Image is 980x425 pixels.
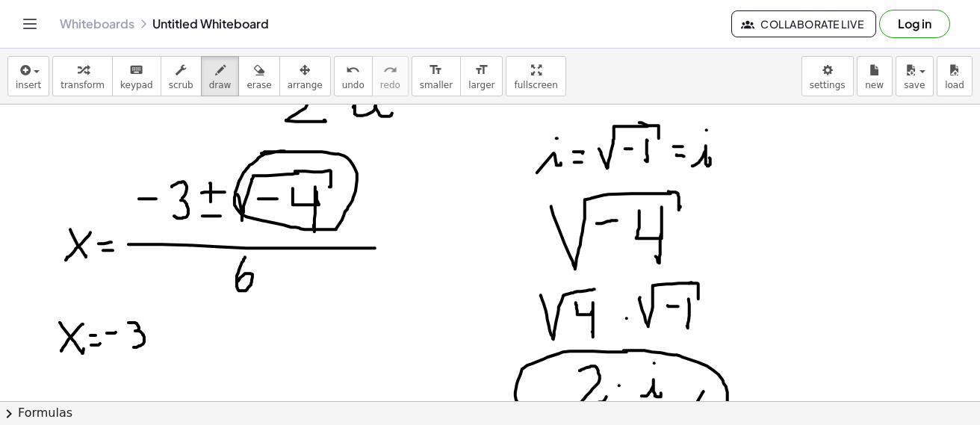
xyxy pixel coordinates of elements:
[412,56,461,96] button: format_sizesmaller
[334,56,373,96] button: undoundo
[879,10,950,38] button: Log in
[460,56,503,96] button: format_sizelarger
[342,80,365,90] span: undo
[380,80,400,90] span: redo
[7,56,49,96] button: insert
[383,61,397,79] i: redo
[474,61,489,79] i: format_size
[52,56,113,96] button: transform
[801,56,854,96] button: settings
[372,56,409,96] button: redoredo
[810,80,846,90] span: settings
[429,61,443,79] i: format_size
[279,56,331,96] button: arrange
[129,61,143,79] i: keyboard
[346,61,360,79] i: undo
[288,80,323,90] span: arrange
[937,56,973,96] button: load
[18,12,42,36] button: Toggle navigation
[865,80,884,90] span: new
[896,56,934,96] button: save
[506,56,565,96] button: fullscreen
[744,17,863,31] span: Collaborate Live
[246,80,271,90] span: erase
[61,80,105,90] span: transform
[201,56,240,96] button: draw
[161,56,202,96] button: scrub
[731,10,876,37] button: Collaborate Live
[904,80,925,90] span: save
[514,80,557,90] span: fullscreen
[60,16,134,31] a: Whiteboards
[169,80,193,90] span: scrub
[112,56,161,96] button: keyboardkeypad
[209,80,232,90] span: draw
[238,56,279,96] button: erase
[420,80,453,90] span: smaller
[468,80,494,90] span: larger
[857,56,893,96] button: new
[945,80,964,90] span: load
[120,80,153,90] span: keypad
[16,80,41,90] span: insert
